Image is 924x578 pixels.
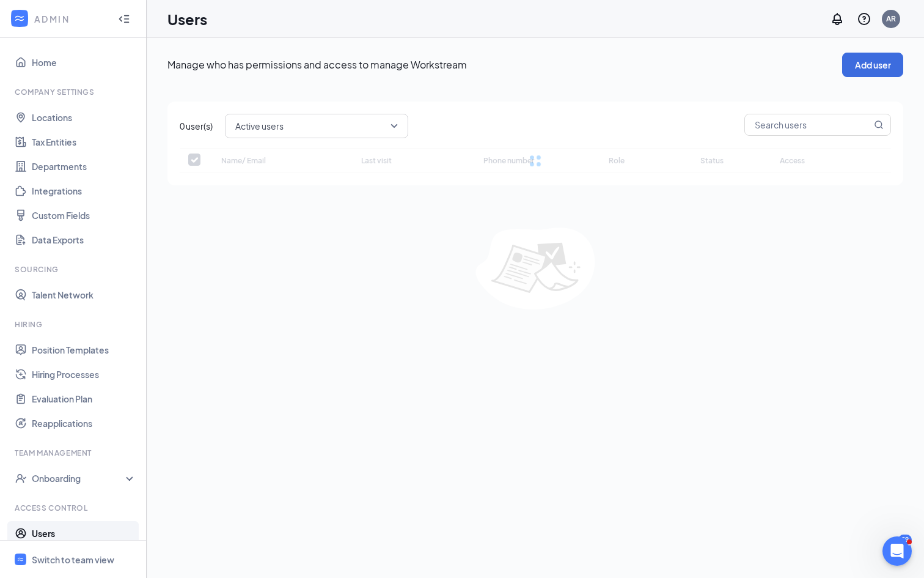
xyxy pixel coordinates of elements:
a: Data Exports [32,228,136,252]
input: Search users [745,114,871,135]
svg: WorkstreamLogo [16,555,24,563]
div: 59 [898,535,912,545]
a: Hiring Processes [32,362,136,387]
span: Active users [235,117,284,135]
svg: UserCheck [15,472,27,484]
a: Tax Entities [32,130,136,154]
span: 0 user(s) [180,119,213,133]
p: Manage who has permissions and access to manage Workstream [167,58,842,72]
iframe: Intercom live chat [882,536,912,566]
a: Integrations [32,179,136,203]
svg: Notifications [830,12,845,26]
div: Sourcing [15,264,134,275]
button: Add user [842,53,903,77]
a: Locations [32,105,136,130]
a: Talent Network [32,283,136,307]
div: Team Management [15,448,134,458]
svg: WorkstreamLogo [13,12,26,24]
div: Switch to team view [32,554,114,566]
a: Position Templates [32,338,136,362]
svg: Collapse [118,13,130,25]
div: ADMIN [34,13,107,25]
div: Access control [15,503,134,513]
a: Departments [32,154,136,179]
div: Onboarding [32,472,126,484]
a: Users [32,521,136,546]
a: Reapplications [32,411,136,435]
a: Custom Fields [32,203,136,228]
a: Home [32,50,136,75]
h1: Users [167,9,207,29]
div: Company Settings [15,87,134,97]
div: AR [886,13,896,24]
a: Evaluation Plan [32,387,136,411]
div: Hiring [15,319,134,330]
svg: MagnifyingGlass [874,120,884,130]
svg: QuestionInfo [857,12,871,26]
